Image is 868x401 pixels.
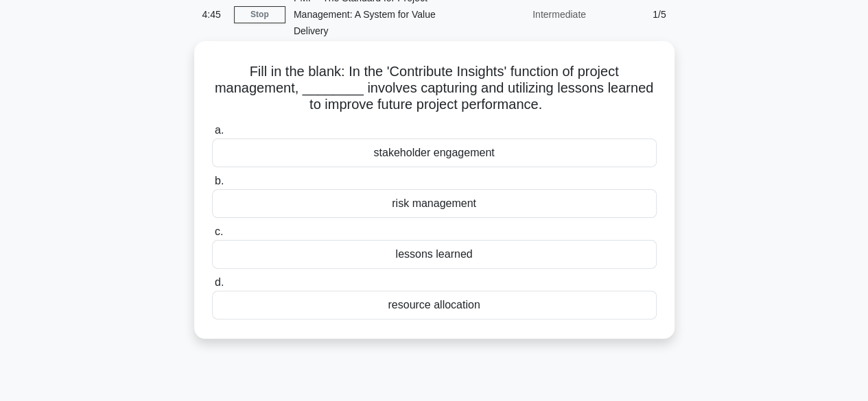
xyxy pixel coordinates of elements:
[474,1,594,28] div: Intermediate
[215,276,224,288] span: d.
[594,1,675,28] div: 1/5
[212,138,657,167] div: stakeholder engagement
[194,1,234,28] div: 4:45
[211,63,658,114] h5: Fill in the blank: In the 'Contribute Insights' function of project management, ________ involves...
[212,189,657,218] div: risk management
[215,124,224,136] span: a.
[215,175,224,186] span: b.
[212,291,657,319] div: resource allocation
[215,226,223,237] span: c.
[212,240,657,269] div: lessons learned
[234,6,285,23] a: Stop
